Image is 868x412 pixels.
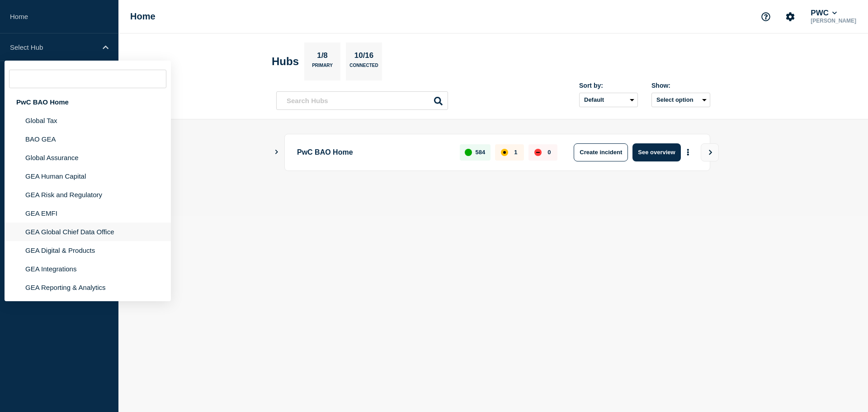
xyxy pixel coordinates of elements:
[5,167,171,185] li: GEA Human Capital
[10,43,97,51] p: Select Hub
[632,143,680,161] button: See overview
[781,7,800,26] button: Account settings
[579,82,638,89] div: Sort by:
[547,149,551,156] p: 0
[651,82,710,89] div: Show:
[314,51,331,63] p: 1/8
[476,149,486,156] p: 584
[465,149,472,156] div: up
[756,7,775,26] button: Support
[351,51,377,63] p: 10/16
[651,93,710,107] button: Select option
[274,149,279,156] button: Show Connected Hubs
[514,149,517,156] p: 1
[574,143,628,161] button: Create incident
[297,143,449,161] p: PwC BAO Home
[5,260,171,278] li: GEA Integrations
[809,18,858,24] p: [PERSON_NAME]
[534,149,542,156] div: down
[5,278,171,297] li: GEA Reporting & Analytics
[312,63,333,72] p: Primary
[5,223,171,241] li: GEA Global Chief Data Office
[5,185,171,204] li: GEA Risk and Regulatory
[579,93,638,107] select: Sort by
[5,93,171,111] div: PwC BAO Home
[272,55,299,68] h2: Hubs
[5,241,171,260] li: GEA Digital & Products
[276,91,448,110] input: Search Hubs
[682,144,694,161] button: More actions
[5,130,171,148] li: BAO GEA
[809,9,839,18] button: PWC
[5,148,171,167] li: Global Assurance
[5,204,171,223] li: GEA EMFI
[5,111,171,130] li: Global Tax
[501,149,508,156] div: affected
[349,63,378,72] p: Connected
[701,143,719,161] button: View
[130,11,156,22] h1: Home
